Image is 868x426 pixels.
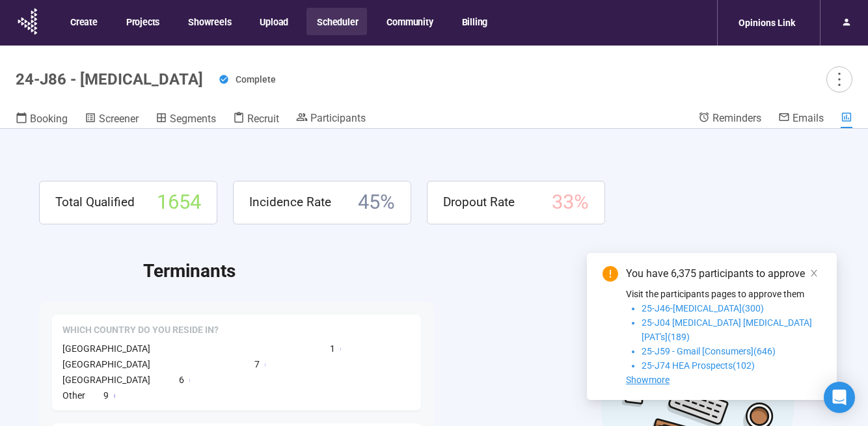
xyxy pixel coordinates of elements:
[376,8,442,35] button: Community
[642,360,755,371] span: 25-J74 HEA Prospects(102)
[626,287,821,301] p: Visit the participants pages to approve them
[62,343,150,354] span: [GEOGRAPHIC_DATA]
[30,113,68,125] span: Booking
[156,111,216,128] a: Segments
[793,112,824,124] span: Emails
[712,112,761,124] span: Reminders
[296,111,366,127] a: Participants
[778,111,824,127] a: Emails
[233,111,279,128] a: Recruit
[62,375,150,385] span: [GEOGRAPHIC_DATA]
[116,8,169,35] button: Projects
[830,70,848,88] span: more
[626,375,670,385] span: Showmore
[626,266,821,282] div: You have 6,375 participants to approve
[443,193,515,212] span: Dropout Rate
[62,390,85,401] span: Other
[826,66,852,92] button: more
[310,112,366,124] span: Participants
[452,8,497,35] button: Billing
[157,187,201,219] span: 1654
[249,193,331,212] span: Incidence Rate
[642,303,764,313] span: 25-J46-[MEDICAL_DATA](300)
[16,70,203,88] h1: 24-J86 - [MEDICAL_DATA]
[603,266,618,282] span: exclamation-circle
[330,341,335,356] span: 1
[306,8,367,35] button: Scheduler
[85,111,139,128] a: Screener
[249,8,297,35] button: Upload
[254,357,260,371] span: 7
[179,373,184,387] span: 6
[552,187,589,219] span: 33 %
[178,8,240,35] button: Showreels
[809,269,819,278] span: close
[170,113,216,125] span: Segments
[55,193,135,212] span: Total Qualified
[358,187,395,219] span: 45 %
[731,10,803,35] div: Opinions Link
[62,359,150,369] span: [GEOGRAPHIC_DATA]
[143,257,829,286] h2: Terminants
[642,346,776,356] span: 25-J59 - Gmail [Consumers](646)
[62,324,219,337] span: Which country do you reside in?
[60,8,107,35] button: Create
[236,74,276,85] span: Complete
[698,111,761,127] a: Reminders
[99,113,139,125] span: Screener
[247,113,279,125] span: Recruit
[642,317,812,342] span: 25-J04 [MEDICAL_DATA] [MEDICAL_DATA] [PAT's](189)
[103,388,109,403] span: 9
[16,111,68,128] a: Booking
[824,382,855,413] div: Open Intercom Messenger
